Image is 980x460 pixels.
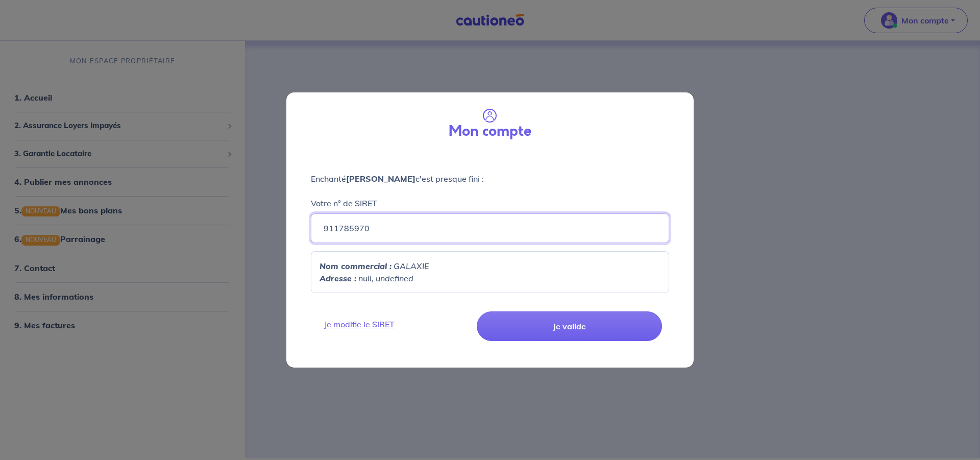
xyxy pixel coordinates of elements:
[346,174,415,184] strong: [PERSON_NAME]
[311,213,669,243] input: Ex : 4356797535
[311,197,377,209] p: Votre n° de SIRET
[477,311,662,341] button: Je valide
[394,261,429,271] em: GALAXIE
[311,173,669,185] p: Enchanté c'est presque fini :
[318,318,473,330] a: Je modifie le SIRET
[358,273,413,283] em: null, undefined
[449,123,531,140] h3: Mon compte
[320,261,391,271] strong: Nom commercial :
[320,273,356,283] strong: Adresse :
